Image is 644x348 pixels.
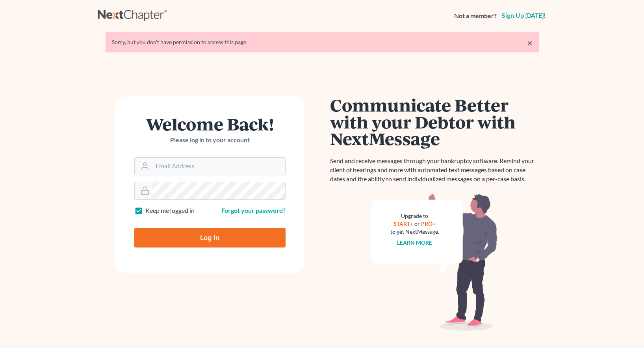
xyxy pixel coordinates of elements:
a: PRO+ [421,220,436,227]
span: or [414,220,420,227]
label: Keep me logged in [145,206,195,215]
input: Email Address [152,158,285,175]
strong: Not a member? [454,11,497,20]
a: × [527,38,533,48]
p: Send and receive messages through your bankruptcy software. Remind your client of hearings and mo... [330,156,539,184]
input: Log In [134,228,286,248]
a: START+ [393,220,413,227]
a: Learn more [397,239,432,246]
a: Sign up [DATE]! [500,13,547,19]
div: to get NextMessage. [390,228,439,236]
p: Please log in to your account [134,136,286,145]
h1: Communicate Better with your Debtor with NextMessage [330,97,539,147]
a: Forgot your password? [221,207,286,214]
div: Upgrade to [390,212,439,220]
h1: Welcome Back! [134,115,286,132]
img: nextmessage_bg-59042aed3d76b12b5cd301f8e5b87938c9018125f34e5fa2b7a6b67550977c72.svg [371,193,497,331]
div: Sorry, but you don't have permission to access this page [112,38,533,46]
